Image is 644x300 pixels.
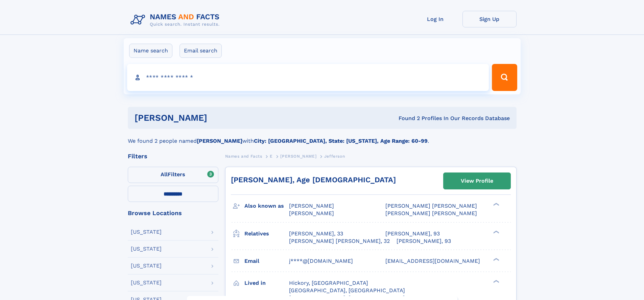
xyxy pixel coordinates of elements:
[492,257,500,261] div: ❯
[131,246,162,252] div: [US_STATE]
[324,154,345,159] span: Jefferson
[244,228,289,239] h3: Relatives
[492,230,500,234] div: ❯
[408,11,462,27] a: Log In
[197,138,242,144] b: [PERSON_NAME]
[128,210,218,216] div: Browse Locations
[462,11,517,27] a: Sign Up
[231,176,396,184] a: [PERSON_NAME], Age [DEMOGRAPHIC_DATA]
[244,255,289,267] h3: Email
[289,230,343,237] a: [PERSON_NAME], 33
[492,279,500,283] div: ❯
[280,152,316,160] a: [PERSON_NAME]
[131,280,162,285] div: [US_STATE]
[444,173,510,189] a: View Profile
[492,64,517,91] button: Search Button
[244,277,289,289] h3: Lived in
[385,210,477,216] span: [PERSON_NAME] [PERSON_NAME]
[180,44,222,58] label: Email search
[129,44,172,58] label: Name search
[385,258,480,264] span: [EMAIL_ADDRESS][DOMAIN_NAME]
[397,237,451,245] a: [PERSON_NAME], 93
[131,229,162,235] div: [US_STATE]
[289,203,334,209] span: [PERSON_NAME]
[289,287,405,294] span: [GEOGRAPHIC_DATA], [GEOGRAPHIC_DATA]
[280,154,316,159] span: [PERSON_NAME]
[128,129,517,145] div: We found 2 people named with .
[385,230,440,237] a: [PERSON_NAME], 93
[385,203,477,209] span: [PERSON_NAME] [PERSON_NAME]
[128,11,225,29] img: Logo Names and Facts
[161,171,168,178] span: All
[303,115,510,122] div: Found 2 Profiles In Our Records Database
[492,202,500,207] div: ❯
[270,154,273,159] span: E
[128,153,218,159] div: Filters
[131,263,162,269] div: [US_STATE]
[270,152,273,160] a: E
[461,173,493,189] div: View Profile
[225,152,262,160] a: Names and Facts
[244,200,289,212] h3: Also known as
[135,114,303,122] h1: [PERSON_NAME]
[289,237,390,245] a: [PERSON_NAME] [PERSON_NAME], 32
[127,64,489,91] input: search input
[289,280,368,286] span: Hickory, [GEOGRAPHIC_DATA]
[254,138,428,144] b: City: [GEOGRAPHIC_DATA], State: [US_STATE], Age Range: 60-99
[128,167,218,183] label: Filters
[289,210,334,216] span: [PERSON_NAME]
